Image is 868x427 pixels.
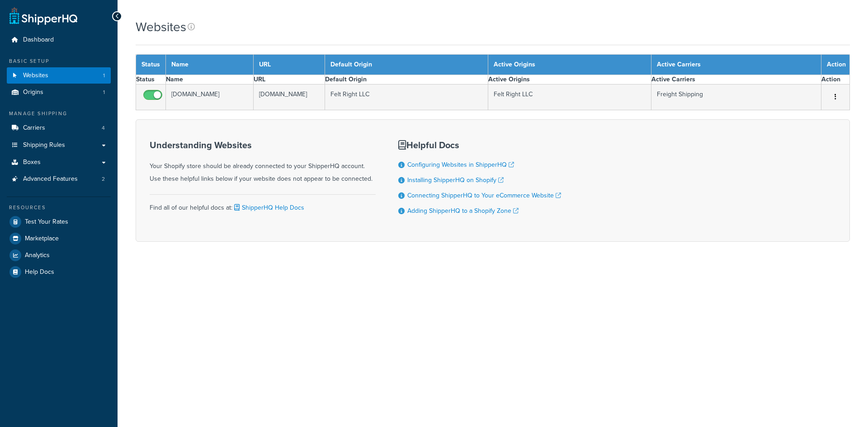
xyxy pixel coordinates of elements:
[23,159,41,166] span: Boxes
[23,141,65,149] span: Shipping Rules
[7,171,111,188] a: Advanced Features 2
[25,218,68,226] span: Test Your Rates
[7,110,111,117] div: Manage Shipping
[136,55,166,75] th: Status
[325,55,488,75] th: Default Origin
[325,75,488,84] th: Default Origin
[103,89,105,96] span: 1
[7,57,111,65] div: Basic Setup
[651,55,821,75] th: Active Carriers
[7,120,111,136] li: Carriers
[23,72,48,80] span: Websites
[488,84,651,110] td: Felt Right LLC
[7,204,111,211] div: Resources
[407,206,519,216] a: Adding ShipperHQ to a Shopify Zone
[7,230,111,247] a: Marketplace
[25,235,59,243] span: Marketplace
[651,75,821,84] th: Active Carriers
[136,18,186,36] h1: Websites
[23,89,43,96] span: Origins
[9,7,77,25] a: ShipperHQ Home
[166,55,254,75] th: Name
[821,55,850,75] th: Action
[150,194,376,214] div: Find all of our helpful docs at:
[7,67,111,84] li: Websites
[7,84,111,101] li: Origins
[7,214,111,230] a: Test Your Rates
[7,120,111,136] a: Carriers 4
[488,55,651,75] th: Active Origins
[102,175,105,183] span: 2
[7,67,111,84] a: Websites 1
[407,160,514,169] a: Configuring Websites in ShipperHQ
[7,247,111,263] a: Analytics
[254,55,325,75] th: URL
[407,175,504,185] a: Installing ShipperHQ on Shopify
[7,154,111,171] a: Boxes
[325,84,488,110] td: Felt Right LLC
[398,140,561,150] h3: Helpful Docs
[103,72,105,80] span: 1
[407,191,561,200] a: Connecting ShipperHQ to Your eCommerce Website
[7,171,111,188] li: Advanced Features
[166,84,254,110] td: [DOMAIN_NAME]
[23,124,45,132] span: Carriers
[488,75,651,84] th: Active Origins
[25,252,50,259] span: Analytics
[23,175,78,183] span: Advanced Features
[102,124,105,132] span: 4
[136,75,166,84] th: Status
[232,203,304,212] a: ShipperHQ Help Docs
[821,75,850,84] th: Action
[150,140,376,150] h3: Understanding Websites
[7,137,111,154] a: Shipping Rules
[651,84,821,110] td: Freight Shipping
[166,75,254,84] th: Name
[150,140,376,185] div: Your Shopify store should be already connected to your ShipperHQ account. Use these helpful links...
[7,84,111,101] a: Origins 1
[254,75,325,84] th: URL
[23,36,54,44] span: Dashboard
[7,264,111,280] a: Help Docs
[25,268,54,276] span: Help Docs
[254,84,325,110] td: [DOMAIN_NAME]
[7,32,111,48] a: Dashboard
